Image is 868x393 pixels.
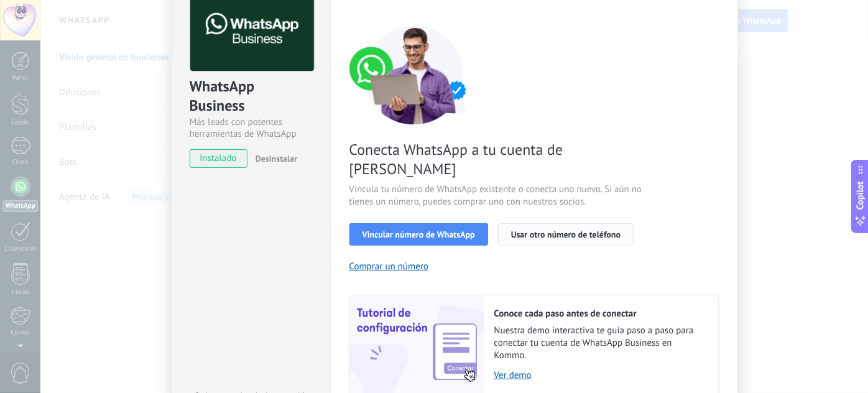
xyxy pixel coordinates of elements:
[349,223,488,246] button: Vincular número de WhatsApp
[190,116,312,140] div: Más leads con potentes herramientas de WhatsApp
[498,223,634,246] button: Usar otro número de teléfono
[190,149,247,168] span: instalado
[494,369,706,381] a: Ver demo
[494,325,706,362] span: Nuestra demo interactiva te guía paso a paso para conectar tu cuenta de WhatsApp Business en Kommo.
[349,183,645,208] span: Vincula tu número de WhatsApp existente o conecta uno nuevo. Si aún no tienes un número, puedes c...
[349,140,645,178] span: Conecta WhatsApp a tu cuenta de [PERSON_NAME]
[494,308,706,320] h2: Conoce cada paso antes de conectar
[190,76,312,116] div: WhatsApp Business
[251,149,297,168] button: Desinstalar
[362,230,475,239] span: Vincular número de WhatsApp
[511,230,621,239] span: Usar otro número de teléfono
[349,25,480,124] img: connect number
[854,182,867,210] span: Copilot
[256,153,297,164] span: Desinstalar
[349,261,429,272] button: Comprar un número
